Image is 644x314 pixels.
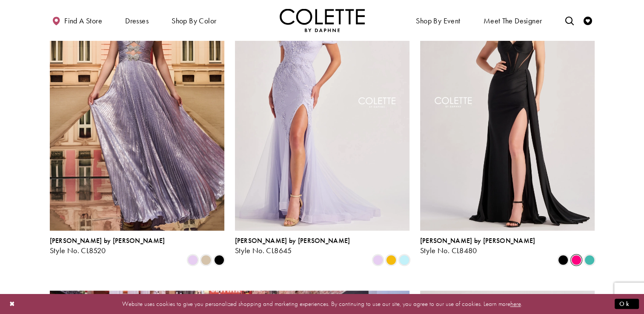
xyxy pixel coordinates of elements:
a: Meet the designer [481,9,544,32]
span: [PERSON_NAME] by [PERSON_NAME] [50,236,165,245]
div: Colette by Daphne Style No. CL8645 [235,237,350,255]
img: Colette by Daphne [280,9,365,32]
span: Style No. CL8520 [50,245,106,255]
i: Buttercup [386,255,396,265]
a: Find a store [50,9,104,32]
span: Style No. CL8480 [420,245,477,255]
a: Toggle search [563,9,575,32]
a: here [510,300,521,308]
button: Submit Dialog [615,299,639,309]
span: Meet the designer [484,17,542,25]
div: Colette by Daphne Style No. CL8480 [420,237,535,255]
button: Close Dialog [5,297,20,311]
span: Dresses [123,9,151,32]
span: Shop By Event [416,17,460,25]
span: Dresses [125,17,149,25]
p: Website uses cookies to give you personalized shopping and marketing experiences. By continuing t... [61,298,583,310]
a: Visit Home Page [280,9,365,32]
a: Check Wishlist [581,9,594,32]
span: Find a store [64,17,102,25]
span: Shop by color [169,9,218,32]
span: Shop by color [172,17,216,25]
div: Colette by Daphne Style No. CL8520 [50,237,165,255]
span: [PERSON_NAME] by [PERSON_NAME] [235,236,350,245]
i: Light Blue [399,255,409,265]
span: Shop By Event [414,9,462,32]
i: Lilac [373,255,383,265]
i: Black [214,255,224,265]
i: Gold Dust [201,255,211,265]
i: Black [558,255,568,265]
i: Lilac [188,255,198,265]
span: [PERSON_NAME] by [PERSON_NAME] [420,236,535,245]
span: Style No. CL8645 [235,245,292,255]
i: Hot Pink [571,255,581,265]
i: Turquoise [584,255,595,265]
